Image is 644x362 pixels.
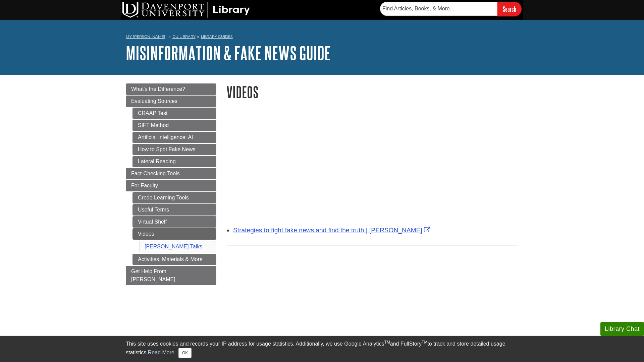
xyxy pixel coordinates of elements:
a: Artificial Intelligence: AI [132,132,216,143]
a: What's the Difference? [126,83,216,95]
a: My [PERSON_NAME] [126,34,165,40]
span: What's the Difference? [131,86,185,92]
input: Find Articles, Books, & More... [380,2,497,16]
a: Evaluating Sources [126,96,216,107]
a: How to Spot Fake News [132,144,216,155]
a: For Faculty [126,180,216,191]
button: Library Chat [600,322,644,336]
img: DU Library [122,2,250,18]
a: Virtual Shelf [132,216,216,228]
a: Useful Terms [132,204,216,216]
a: Activities, Materials & More [132,254,216,265]
nav: breadcrumb [126,32,518,43]
sup: TM [422,340,427,345]
div: Guide Page Menu [126,83,216,285]
h1: Videos [226,83,518,101]
iframe: YouTube video player [226,116,414,221]
a: Videos [132,228,216,240]
sup: TM [384,340,390,345]
a: DU Library [172,34,196,39]
div: This site uses cookies and records your IP address for usage statistics. Additionally, we use Goo... [126,340,518,358]
a: Link opens in new window [233,227,432,234]
span: Fact-Checking Tools [131,171,180,176]
a: Fact-Checking Tools [126,168,216,179]
a: CRAAP Test [132,108,216,119]
iframe: YouTube video player [226,252,414,358]
span: For Faculty [131,183,158,188]
a: Misinformation & Fake News Guide [126,43,331,63]
a: [PERSON_NAME] Talks [145,244,202,249]
input: Search [497,2,522,16]
a: Lateral Reading [132,156,216,167]
a: Credo Learning Tools [132,192,216,203]
a: Library Guides [201,34,233,39]
span: Evaluating Sources [131,98,177,104]
a: Get Help From [PERSON_NAME] [126,266,216,285]
span: Get Help From [PERSON_NAME] [131,268,175,282]
form: Searches DU Library's articles, books, and more [380,2,522,16]
a: Read More [148,350,174,355]
button: Close [178,348,192,358]
a: SIFT Method [132,120,216,131]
